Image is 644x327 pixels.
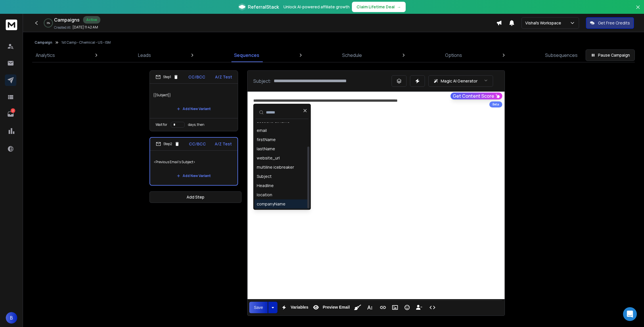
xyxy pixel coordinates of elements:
[445,52,462,59] p: Options
[234,52,259,59] p: Sequences
[279,302,310,313] button: Variables
[342,52,362,59] p: Schedule
[36,52,55,59] p: Analytics
[188,122,204,127] p: days, then
[72,25,98,30] p: [DATE] 11:42 AM
[6,312,17,324] button: B
[154,154,234,170] p: <Previous Email's Subject>
[634,3,642,17] button: Close banner
[54,25,71,30] p: Created At:
[149,70,238,131] li: Step1CC/BCCA/Z Test{{Subject}}Add New VariantWait fordays, then
[215,74,232,80] p: A/Z Test
[257,128,267,133] div: email
[153,87,234,103] p: {{Subject}}
[138,52,151,59] p: Leads
[427,302,438,313] button: Code View
[586,17,634,29] button: Get Free Credits
[188,74,205,80] p: CC/BCC
[257,146,275,152] div: lastName
[149,137,238,186] li: Step2CC/BCCA/Z Test<Previous Email's Subject>Add New Variant
[397,4,401,10] span: →
[352,2,406,12] button: Claim Lifetime Deal→
[257,164,294,170] div: multiline icebreaker
[253,78,271,84] p: Subject:
[283,4,350,10] p: Unlock AI-powered affiliate growth
[156,74,179,80] div: Step 1
[525,20,563,26] p: Vishal's Workspace
[54,16,80,23] h1: Campaigns
[290,305,310,310] span: Variables
[215,141,232,147] p: A/Z Test
[257,183,274,188] div: Headline
[11,108,15,113] p: 2
[172,170,215,182] button: Add New Variant
[47,21,50,25] p: 0 %
[321,305,351,310] span: Preview Email
[542,48,581,62] a: Subsequences
[257,192,272,198] div: location
[451,93,502,99] button: Get Content Score
[257,201,285,207] div: companyName
[189,141,206,147] p: CC/BCC
[545,52,578,59] p: Subsequences
[623,307,637,321] div: Open Intercom Messenger
[257,137,276,143] div: firstName
[489,101,502,107] div: Beta
[598,20,630,26] p: Get Free Credits
[172,103,215,115] button: Add New Variant
[257,155,280,161] div: website_url
[62,40,111,45] p: 1st Camp - Chemical - US - ISM
[135,48,154,62] a: Leads
[149,191,241,203] button: Add Step
[248,3,279,10] span: ReferralStack
[5,108,16,120] a: 2
[249,302,268,313] button: Save
[34,40,52,45] button: Campaign
[231,48,263,62] a: Sequences
[310,302,351,313] button: Preview Email
[83,16,100,24] div: Active
[156,122,167,127] p: Wait for
[339,48,365,62] a: Schedule
[586,49,635,61] button: Pause Campaign
[441,78,478,84] p: Magic AI Generator
[32,48,58,62] a: Analytics
[257,174,272,179] div: Subject
[428,75,493,87] button: Magic AI Generator
[442,48,465,62] a: Options
[156,141,180,147] div: Step 2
